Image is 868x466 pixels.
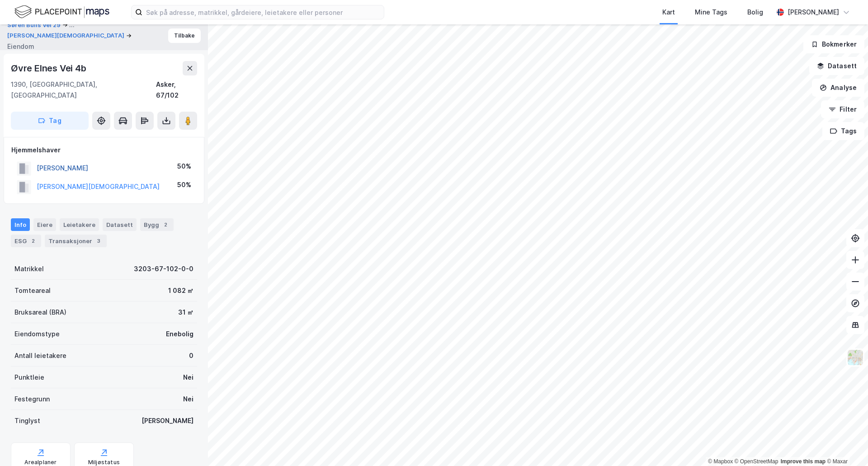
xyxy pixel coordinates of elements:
[28,236,38,245] div: 2
[140,218,174,231] div: Bygg
[14,307,66,318] div: Bruksareal (BRA)
[708,458,733,465] a: Mapbox
[14,372,44,383] div: Punktleie
[156,79,197,101] div: Asker, 67/102
[189,350,193,361] div: 0
[695,7,727,18] div: Mine Tags
[24,459,57,466] div: Arealplaner
[14,415,40,426] div: Tinglyst
[103,218,137,231] div: Datasett
[821,100,864,118] button: Filter
[11,79,156,101] div: 1390, [GEOGRAPHIC_DATA], [GEOGRAPHIC_DATA]
[803,35,864,53] button: Bokmerker
[33,218,56,231] div: Eiere
[14,264,44,274] div: Matrikkel
[14,329,60,339] div: Eiendomstype
[7,41,34,52] div: Eiendom
[823,423,868,466] iframe: Chat Widget
[11,61,88,75] div: Øvre Elnes Vei 4b
[183,394,193,405] div: Nei
[788,7,839,18] div: [PERSON_NAME]
[177,179,191,190] div: 50%
[60,218,99,231] div: Leietakere
[7,31,126,40] button: [PERSON_NAME][DEMOGRAPHIC_DATA]
[69,19,75,30] div: ...
[14,285,51,296] div: Tomteareal
[11,145,197,155] div: Hjemmelshaver
[823,423,868,466] div: Kontrollprogram for chat
[88,459,120,466] div: Miljøstatus
[847,349,864,366] img: Z
[166,329,193,339] div: Enebolig
[142,5,384,19] input: Søk på adresse, matrikkel, gårdeiere, leietakere eller personer
[161,220,170,229] div: 2
[94,236,103,245] div: 3
[134,264,193,274] div: 3203-67-102-0-0
[168,28,201,43] button: Tilbake
[178,307,193,318] div: 31 ㎡
[11,218,30,231] div: Info
[14,4,109,20] img: logo.f888ab2527a4732fd821a326f86c7f29.svg
[11,235,41,247] div: ESG
[183,372,193,383] div: Nei
[142,415,193,426] div: [PERSON_NAME]
[822,122,864,140] button: Tags
[662,7,675,18] div: Kart
[177,161,191,172] div: 50%
[168,285,193,296] div: 1 082 ㎡
[45,235,107,247] div: Transaksjoner
[14,394,50,405] div: Festegrunn
[809,57,864,75] button: Datasett
[14,350,66,361] div: Antall leietakere
[747,7,763,18] div: Bolig
[735,458,778,465] a: OpenStreetMap
[781,458,826,465] a: Improve this map
[7,19,62,30] button: Søren Bulls Vei 29
[11,112,89,130] button: Tag
[812,79,864,97] button: Analyse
